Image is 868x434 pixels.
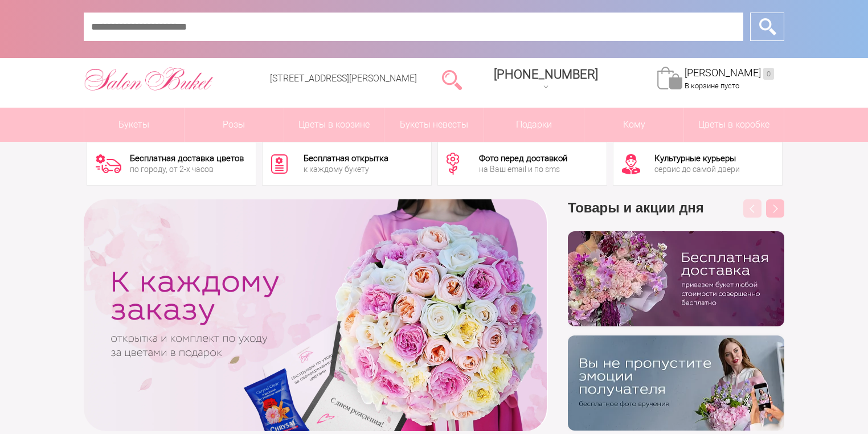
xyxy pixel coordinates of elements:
div: к каждому букету [304,165,388,173]
div: Фото перед доставкой [479,154,567,163]
a: Цветы в коробке [684,108,784,142]
div: Бесплатная открытка [304,154,388,163]
a: [PHONE_NUMBER] [487,63,605,96]
span: В корзине пусто [685,81,739,90]
div: по городу, от 2-х часов [130,165,244,173]
ins: 0 [763,68,774,80]
img: Цветы Нижний Новгород [84,64,214,94]
h3: Товары и акции дня [568,199,784,231]
a: Букеты [84,108,184,142]
span: [PHONE_NUMBER] [494,67,598,81]
div: Бесплатная доставка цветов [130,154,244,163]
img: v9wy31nijnvkfycrkduev4dhgt9psb7e.png.webp [568,335,784,431]
a: Подарки [484,108,584,142]
a: [PERSON_NAME] [685,67,774,80]
a: Розы [185,108,284,142]
img: hpaj04joss48rwypv6hbykmvk1dj7zyr.png.webp [568,231,784,326]
a: [STREET_ADDRESS][PERSON_NAME] [270,73,417,84]
button: Next [766,199,784,218]
div: Культурные курьеры [654,154,740,163]
span: Кому [584,108,684,142]
a: Букеты невесты [384,108,484,142]
a: Цветы в корзине [284,108,384,142]
div: сервис до самой двери [654,165,740,173]
div: на Ваш email и по sms [479,165,567,173]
